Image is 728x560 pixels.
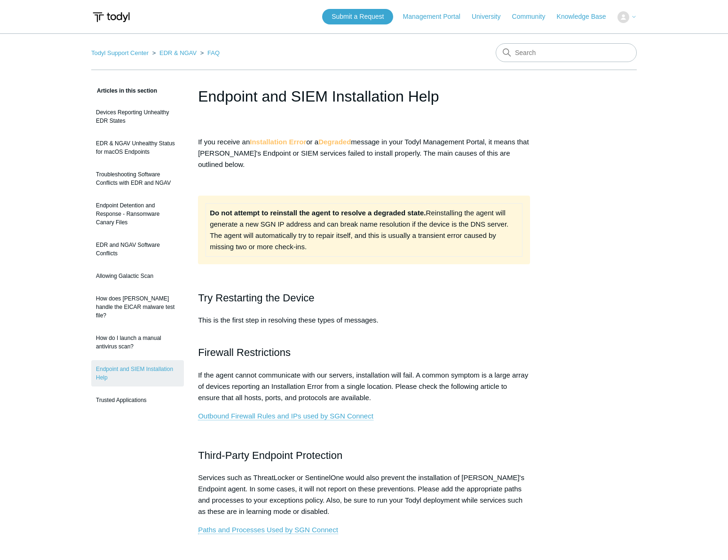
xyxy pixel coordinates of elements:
strong: Degraded [318,138,351,146]
a: Todyl Support Center [91,49,149,56]
p: Services such as ThreatLocker or SentinelOne would also prevent the installation of [PERSON_NAME]... [198,472,530,517]
a: Endpoint Detention and Response - Ransomware Canary Files [91,197,184,231]
a: Paths and Processes Used by SGN Connect [198,526,338,534]
span: Articles in this section [91,87,157,94]
a: EDR & NGAV Unhealthy Status for macOS Endpoints [91,134,184,161]
a: Trusted Applications [91,391,184,409]
strong: Installation Error [250,138,306,146]
input: Search [496,43,637,62]
p: If the agent cannot communicate with our servers, installation will fail. A common symptom is a l... [198,370,530,403]
li: EDR & NGAV [150,49,198,56]
a: Outbound Firewall Rules and IPs used by SGN Connect [198,412,373,420]
a: FAQ [207,49,220,56]
a: EDR & NGAV [159,49,197,56]
h1: Endpoint and SIEM Installation Help [198,85,530,108]
li: Todyl Support Center [91,49,150,56]
h2: Try Restarting the Device [198,290,530,306]
a: Submit a Request [322,9,393,24]
h2: Firewall Restrictions [198,344,530,361]
strong: Do not attempt to reinstall the agent to resolve a degraded state. [210,209,426,217]
li: FAQ [198,49,220,56]
h2: Third-Party Endpoint Protection [198,447,530,464]
img: Todyl Support Center Help Center home page [91,8,131,26]
td: Reinstalling the agent will generate a new SGN IP address and can break name resolution if the de... [206,204,522,257]
a: How do I launch a manual antivirus scan? [91,329,184,355]
a: Endpoint and SIEM Installation Help [91,360,184,386]
p: This is the first step in resolving these types of messages. [198,315,530,337]
a: Allowing Galactic Scan [91,267,184,285]
a: Management Portal [403,12,470,22]
a: Troubleshooting Software Conflicts with EDR and NGAV [91,166,184,192]
p: If you receive an or a message in your Todyl Management Portal, it means that [PERSON_NAME]'s End... [198,136,530,170]
a: How does [PERSON_NAME] handle the EICAR malware test file? [91,290,184,324]
a: Knowledge Base [557,12,616,22]
a: University [472,12,510,22]
a: Community [512,12,555,22]
a: EDR and NGAV Software Conflicts [91,236,184,262]
a: Devices Reporting Unhealthy EDR States [91,103,184,130]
